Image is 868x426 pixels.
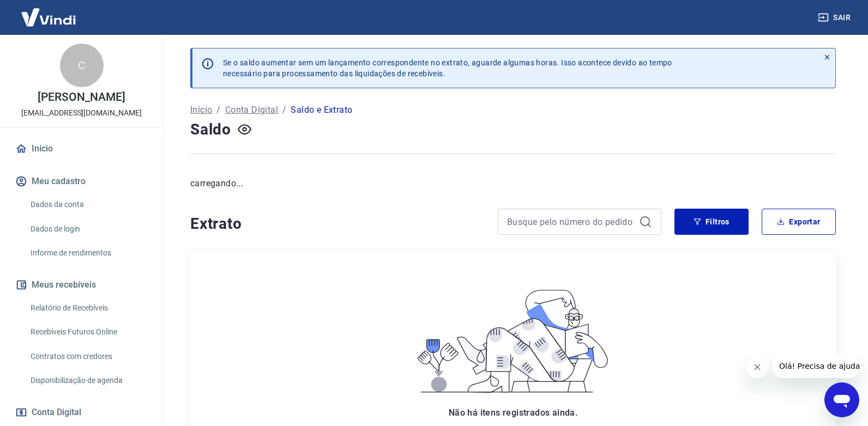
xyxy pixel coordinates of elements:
[21,107,142,119] p: [EMAIL_ADDRESS][DOMAIN_NAME]
[223,57,672,79] p: Se o saldo aumentar sem um lançamento correspondente no extrato, aguarde algumas horas. Isso acon...
[60,44,104,87] div: C
[216,104,220,117] p: /
[190,177,836,190] p: carregando...
[26,345,150,368] a: Contratos com credores
[26,297,150,319] a: Relatório de Recebíveis
[746,356,768,378] iframe: Fechar mensagem
[291,104,352,117] p: Saldo e Extrato
[38,92,125,103] p: [PERSON_NAME]
[13,273,150,297] button: Meus recebíveis
[26,242,150,264] a: Informe de rendimentos
[824,382,859,417] iframe: Botão para abrir a janela de mensagens
[816,8,855,28] button: Sair
[449,407,577,418] span: Não há itens registrados ainda.
[26,321,150,343] a: Recebíveis Futuros Online
[225,104,278,117] a: Conta Digital
[507,214,635,230] input: Busque pelo número do pedido
[674,209,749,235] button: Filtros
[26,218,150,240] a: Dados de login
[13,400,150,424] button: Conta Digital
[190,213,485,235] h4: Extrato
[13,169,150,193] button: Meu cadastro
[190,119,231,141] h4: Saldo
[190,104,212,117] a: Início
[13,1,84,34] img: Vindi
[773,354,859,378] iframe: Mensagem da empresa
[26,369,150,392] a: Disponibilização de agenda
[26,193,150,216] a: Dados da conta
[282,104,286,117] p: /
[762,209,836,235] button: Exportar
[13,137,150,161] a: Início
[7,8,92,16] span: Olá! Precisa de ajuda?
